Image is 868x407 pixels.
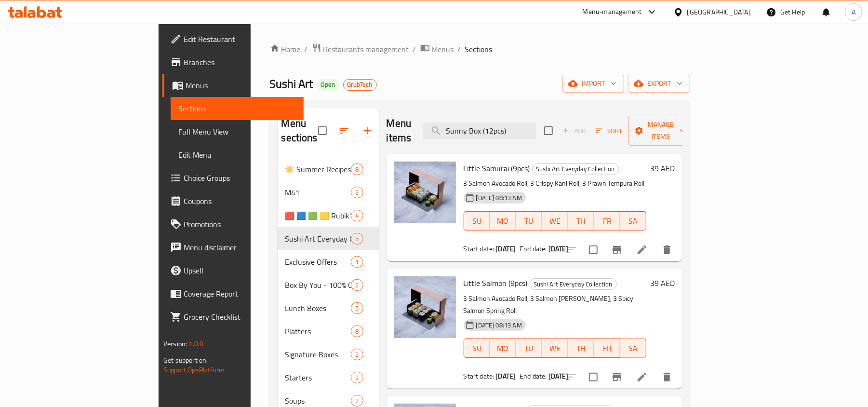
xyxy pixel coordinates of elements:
[548,243,569,255] b: [DATE]
[163,364,225,376] a: Support.OpsPlatform
[650,162,675,175] h6: 39 AED
[285,256,351,268] span: Exclusive Offers
[285,302,351,314] span: Lunch Boxes
[432,43,454,55] span: Menus
[464,293,646,317] p: 3 Salmon Avocado Roll, 3 Salmon [PERSON_NAME], 3 Spicy Salmon Spring Roll
[598,341,616,355] span: FR
[465,43,493,55] span: Sections
[583,6,642,18] div: Menu-management
[495,370,516,382] b: [DATE]
[351,350,362,359] span: 2
[178,149,296,161] span: Edit Menu
[323,43,409,55] span: Restaurants management
[285,349,351,360] span: Signature Boxes
[516,211,542,231] button: TU
[490,339,516,358] button: MO
[162,213,304,236] a: Promotions
[351,396,362,406] span: 2
[636,78,682,90] span: export
[532,163,619,175] div: Sushi Art Everyday Collection
[464,243,494,255] span: Start date:
[583,240,603,260] span: Select to update
[351,281,362,290] span: 2
[178,103,296,114] span: Sections
[530,279,616,290] span: Sushi Art Everyday Collection
[546,214,564,228] span: WE
[605,366,628,389] button: Branch-specific-item
[533,163,619,175] span: Sushi Art Everyday Collection
[636,371,648,383] a: Edit menu item
[285,187,351,198] div: M41
[572,214,590,228] span: TH
[472,321,526,330] span: [DATE] 08:13 AM
[852,7,855,17] span: A
[162,236,304,259] a: Menu disclaimer
[278,158,379,181] div: ☀️ Summer Recipes8
[184,265,296,276] span: Upsell
[317,81,339,89] span: Open
[464,339,490,358] button: SU
[270,43,690,55] nav: breadcrumb
[278,181,379,204] div: M415
[278,227,379,250] div: Sushi Art Everyday Collection5
[542,339,568,358] button: WE
[464,370,494,382] span: Start date:
[530,278,617,290] div: Sushi Art Everyday Collection
[285,233,351,244] span: Sushi Art Everyday Collection
[184,311,296,323] span: Grocery Checklist
[178,126,296,137] span: Full Menu View
[655,238,679,261] button: delete
[562,75,624,93] button: import
[184,218,296,230] span: Promotions
[620,339,646,358] button: SA
[520,243,547,255] span: End date:
[351,256,363,268] div: items
[162,27,304,51] a: Edit Restaurant
[285,395,351,407] span: Soups
[171,143,304,166] a: Edit Menu
[538,121,559,141] span: Select section
[687,7,751,17] div: [GEOGRAPHIC_DATA]
[285,326,351,337] span: Platters
[163,354,208,366] span: Get support on:
[162,74,304,97] a: Menus
[285,210,351,221] span: 🟥 🟦 🟩 🟨 Rubik's Cube Limited-Edition
[351,349,363,360] div: items
[520,341,538,355] span: TU
[351,327,362,336] span: 8
[312,121,333,141] span: Select all sections
[572,341,590,355] span: TH
[387,116,412,145] h2: Menu items
[605,238,628,261] button: Branch-specific-item
[285,163,351,175] span: ☀️ Summer Recipes
[559,123,589,138] span: Add item
[468,341,486,355] span: SU
[351,302,363,314] div: items
[542,211,568,231] button: WE
[520,370,547,382] span: End date:
[464,161,530,176] span: Little Samurai (9pcs)
[333,119,356,142] span: Sort sections
[285,372,351,383] span: Starters
[184,195,296,207] span: Coupons
[305,43,308,55] li: /
[162,305,304,328] a: Grocery Checklist
[568,339,594,358] button: TH
[312,43,409,55] a: Restaurants management
[162,190,304,213] a: Coupons
[278,250,379,273] div: Exclusive Offers1
[394,276,456,338] img: Little Salmon (9pcs)
[570,78,616,90] span: import
[270,73,313,95] span: Sushi Art
[351,165,362,174] span: 8
[317,79,339,91] div: Open
[184,33,296,45] span: Edit Restaurant
[464,177,646,190] p: 3 Salmon Avocado Roll, 3 Crispy Kani Roll, 3 Prawn Tempura Roll
[171,120,304,143] a: Full Menu View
